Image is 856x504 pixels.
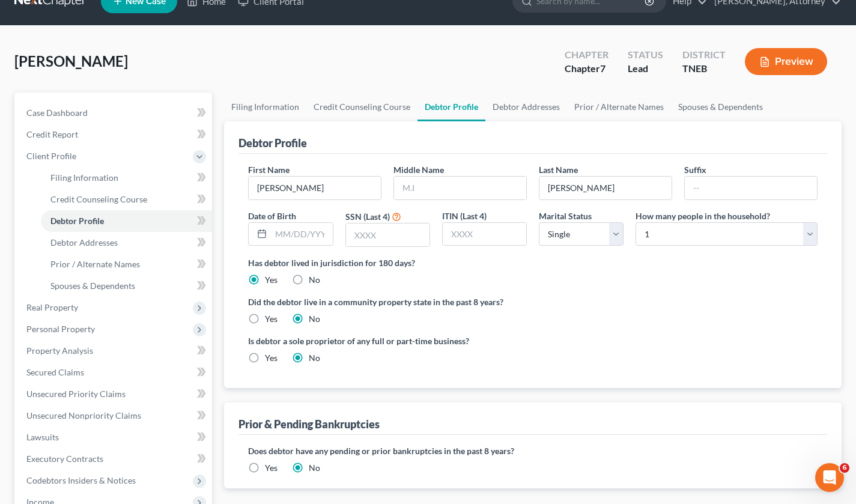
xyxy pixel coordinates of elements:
input: MM/DD/YYYY [271,223,332,246]
iframe: Intercom live chat [815,463,844,492]
span: Lawsuits [26,432,59,442]
input: -- [685,177,817,199]
span: 6 [840,463,849,473]
a: Property Analysis [17,340,212,362]
a: Case Dashboard [17,102,212,124]
a: Unsecured Priority Claims [17,383,212,405]
span: Property Analysis [26,345,93,356]
button: Preview [745,48,827,75]
input: M.I [394,177,526,199]
span: Personal Property [26,324,95,334]
div: Debtor Profile [238,136,307,150]
span: Codebtors Insiders & Notices [26,475,136,485]
a: Prior / Alternate Names [41,254,212,275]
span: Real Property [26,302,78,312]
span: [PERSON_NAME] [14,52,128,70]
span: Debtor Addresses [50,237,118,247]
div: Status [628,48,663,62]
div: Chapter [565,48,609,62]
span: 7 [600,62,606,74]
span: Secured Claims [26,367,84,377]
a: Debtor Profile [417,93,485,121]
div: District [682,48,726,62]
div: Lead [628,62,663,76]
div: Chapter [565,62,609,76]
a: Unsecured Nonpriority Claims [17,405,212,427]
span: Credit Counseling Course [50,194,147,204]
a: Lawsuits [17,427,212,448]
a: Debtor Profile [41,210,212,232]
label: Yes [265,313,278,325]
label: No [309,313,320,325]
a: Debtor Addresses [41,232,212,254]
label: Does debtor have any pending or prior bankruptcies in the past 8 years? [248,445,818,457]
a: Spouses & Dependents [41,275,212,297]
div: TNEB [682,62,726,76]
label: Suffix [684,163,706,176]
label: ITIN (Last 4) [442,210,487,222]
label: Date of Birth [248,210,296,222]
label: No [309,352,320,364]
span: Unsecured Priority Claims [26,389,126,399]
a: Secured Claims [17,362,212,383]
label: Yes [265,274,278,286]
span: Executory Contracts [26,454,103,464]
span: Prior / Alternate Names [50,259,140,269]
span: Credit Report [26,129,78,139]
a: Debtor Addresses [485,93,567,121]
label: Did the debtor live in a community property state in the past 8 years? [248,296,818,308]
a: Spouses & Dependents [671,93,770,121]
label: First Name [248,163,290,176]
span: Filing Information [50,172,118,183]
input: XXXX [443,223,526,246]
a: Filing Information [224,93,306,121]
div: Prior & Pending Bankruptcies [238,417,380,431]
label: No [309,462,320,474]
label: SSN (Last 4) [345,210,390,223]
span: Unsecured Nonpriority Claims [26,410,141,421]
label: How many people in the household? [636,210,770,222]
span: Case Dashboard [26,108,88,118]
label: Is debtor a sole proprietor of any full or part-time business? [248,335,527,347]
label: Has debtor lived in jurisdiction for 180 days? [248,257,818,269]
span: Spouses & Dependents [50,281,135,291]
a: Credit Counseling Course [41,189,212,210]
span: Client Profile [26,151,76,161]
input: XXXX [346,223,430,246]
label: No [309,274,320,286]
span: Debtor Profile [50,216,104,226]
label: Marital Status [539,210,592,222]
label: Last Name [539,163,578,176]
input: -- [249,177,381,199]
a: Credit Report [17,124,212,145]
label: Yes [265,352,278,364]
a: Prior / Alternate Names [567,93,671,121]
a: Executory Contracts [17,448,212,470]
a: Credit Counseling Course [306,93,417,121]
a: Filing Information [41,167,212,189]
label: Yes [265,462,278,474]
label: Middle Name [393,163,444,176]
input: -- [539,177,672,199]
